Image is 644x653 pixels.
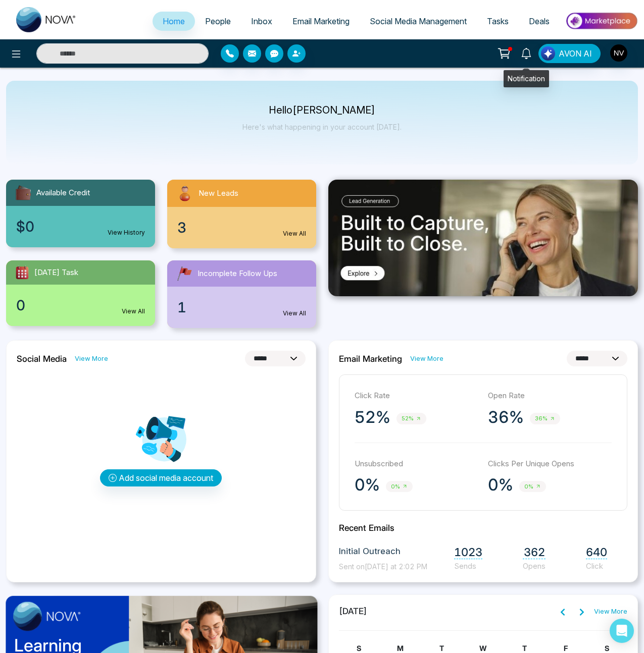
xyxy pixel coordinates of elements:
[586,561,607,571] span: Click
[488,458,612,470] p: Clicks Per Unique Opens
[199,188,238,199] span: New Leads
[197,268,277,280] span: Incomplete Follow Ups
[504,70,549,87] div: Notification
[523,546,546,559] span: 362
[530,413,560,424] span: 36%
[251,16,272,26] span: Inbox
[355,458,478,470] p: Unsubscribed
[14,184,32,202] img: availableCredit.svg
[454,546,482,559] span: 1023
[605,644,609,652] span: S
[163,16,185,26] span: Home
[136,414,186,464] img: Analytics png
[610,44,627,62] img: User Avatar
[241,12,282,31] a: Inbox
[488,390,612,402] p: Open Rate
[610,619,634,643] div: Open Intercom Messenger
[16,216,34,237] span: $0
[161,180,322,248] a: New Leads3View All
[122,307,145,316] a: View All
[195,12,241,31] a: People
[339,605,367,618] span: [DATE]
[242,106,402,115] p: Hello [PERSON_NAME]
[175,184,194,203] img: newLeads.svg
[283,229,306,238] a: View All
[16,7,77,32] img: Nova CRM Logo
[339,354,402,364] h2: Email Marketing
[370,16,467,26] span: Social Media Management
[355,407,390,427] p: 52%
[454,561,482,571] span: Sends
[175,264,193,283] img: followUps.svg
[559,47,592,60] span: AVON AI
[34,267,78,279] span: [DATE] Task
[519,12,560,31] a: Deals
[487,16,509,26] span: Tasks
[488,475,513,495] p: 0%
[519,481,546,493] span: 0%
[339,523,628,533] h2: Recent Emails
[177,217,186,238] span: 3
[153,12,195,31] a: Home
[283,309,306,318] a: View All
[328,180,638,296] img: .
[477,12,519,31] a: Tasks
[522,644,527,652] span: T
[586,546,607,559] span: 640
[541,46,555,61] img: Lead Flow
[360,12,477,31] a: Social Media Management
[564,644,568,652] span: F
[75,354,108,363] a: View More
[479,644,486,652] span: W
[488,407,524,427] p: 36%
[205,16,231,26] span: People
[397,413,426,424] span: 52%
[339,545,427,558] span: Initial Outreach
[242,123,402,131] p: Here's what happening in your account [DATE].
[100,469,222,486] button: Add social media account
[357,644,361,652] span: S
[355,475,380,495] p: 0%
[439,644,444,652] span: T
[355,390,478,402] p: Click Rate
[16,295,25,316] span: 0
[292,16,350,26] span: Email Marketing
[108,228,145,237] a: View History
[538,44,601,63] button: AVON AI
[339,562,427,571] span: Sent on [DATE] at 2:02 PM
[565,10,638,32] img: Market-place.gif
[523,561,546,571] span: Opens
[161,260,322,328] a: Incomplete Follow Ups1View All
[397,644,404,652] span: M
[36,187,90,199] span: Available Credit
[386,481,413,493] span: 0%
[14,264,30,281] img: todayTask.svg
[177,297,186,318] span: 1
[13,602,81,631] img: image
[529,16,550,26] span: Deals
[282,12,360,31] a: Email Marketing
[17,354,67,364] h2: Social Media
[410,354,443,363] a: View More
[594,607,627,617] a: View More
